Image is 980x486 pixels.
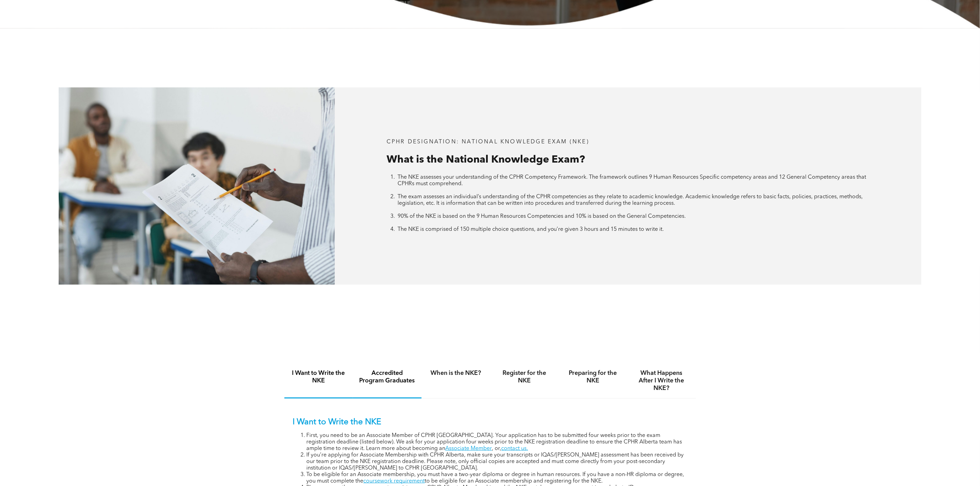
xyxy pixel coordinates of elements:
span: CPHR DESIGNATION: National Knowledge Exam (NKE) [387,139,589,145]
h4: Preparing for the NKE [565,369,621,384]
h4: Register for the NKE [496,369,553,384]
li: If you’re applying for Associate Membership with CPHR Alberta, make sure your transcripts or IQAS... [307,452,687,472]
span: The NKE assesses your understanding of the CPHR Competency Framework. The framework outlines 9 Hu... [398,175,866,187]
h4: When is the NKE? [428,369,484,377]
a: contact us. [501,446,528,451]
span: The exam assesses an individual’s understanding of the CPHR competencies as they relate to academ... [398,194,863,206]
h4: What Happens After I Write the NKE? [634,369,690,392]
h4: Accredited Program Graduates [359,369,415,384]
span: 90% of the NKE is based on the 9 Human Resources Competencies and 10% is based on the General Com... [398,214,686,219]
p: I Want to Write the NKE [293,417,687,427]
span: The NKE is comprised of 150 multiple choice questions, and you’re given 3 hours and 15 minutes to... [398,227,664,232]
h4: I Want to Write the NKE [291,369,347,384]
a: coursework requirement [364,478,425,484]
span: What is the National Knowledge Exam? [387,155,585,165]
li: To be eligible for an Associate membership, you must have a two-year diploma or degree in human r... [307,472,687,485]
a: Associate Member [446,446,492,451]
li: First, you need to be an Associate Member of CPHR [GEOGRAPHIC_DATA]. Your application has to be s... [307,432,687,452]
